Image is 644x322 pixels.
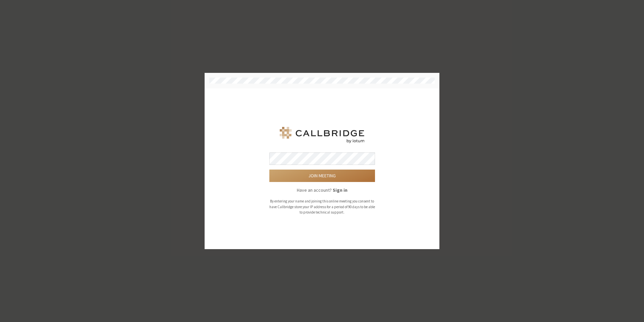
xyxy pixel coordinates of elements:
[278,127,366,143] img: Iotum
[269,187,375,194] p: Have an account?
[333,187,347,194] button: Sign in
[269,198,375,215] p: By entering your name and joining this online meeting you consent to have Callbridge store your I...
[269,170,375,182] button: Join meeting
[333,187,347,193] strong: Sign in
